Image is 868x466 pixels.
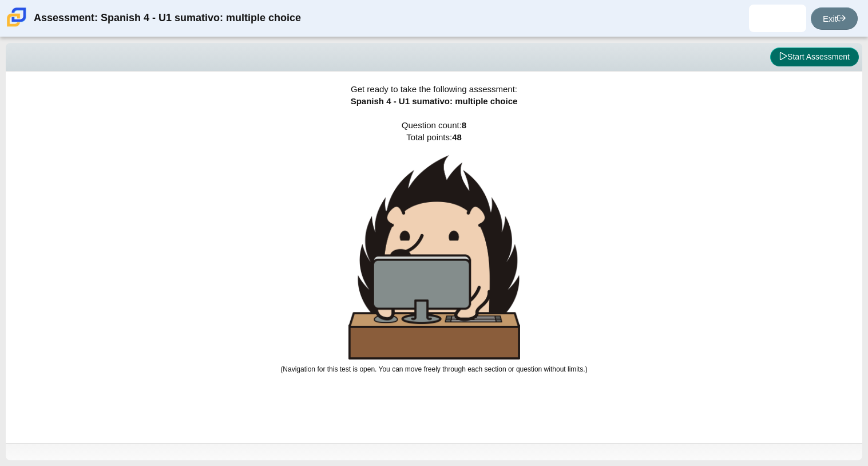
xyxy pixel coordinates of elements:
b: 8 [462,120,466,130]
div: Assessment: Spanish 4 - U1 sumativo: multiple choice [34,5,301,32]
small: (Navigation for this test is open. You can move freely through each section or question without l... [280,365,587,373]
span: Get ready to take the following assessment: [351,84,517,94]
span: Question count: Total points: [280,120,587,373]
a: Carmen School of Science & Technology [5,21,29,31]
button: Start Assessment [770,48,859,67]
img: evelyn.montes.BMGHM7 [768,9,787,27]
b: 48 [452,132,462,142]
img: hedgehog-behind-computer-large.png [348,155,520,360]
span: Spanish 4 - U1 sumativo: multiple choice [351,96,518,106]
img: Carmen School of Science & Technology [5,5,29,29]
a: Exit [811,7,858,30]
